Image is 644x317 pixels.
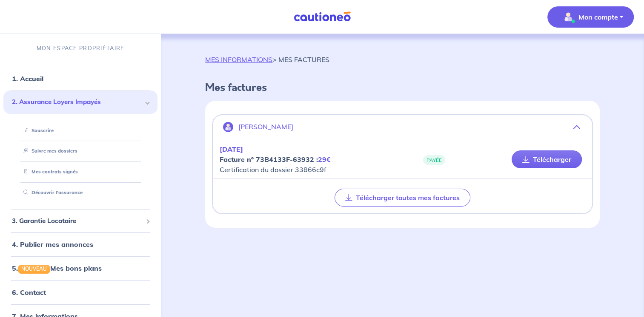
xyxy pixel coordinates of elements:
a: Découvrir l'assurance [20,190,83,195]
a: Télécharger [512,150,582,168]
p: Certification du dossier 33866c9f [220,144,402,175]
strong: Facture nº 73B4133F-63932 : [220,155,331,164]
a: Suivre mes dossiers [20,148,77,154]
a: 1. Accueil [12,74,43,83]
span: PAYÉE [423,155,445,165]
p: MON ESPACE PROPRIÉTAIRE [37,44,124,52]
div: Mes contrats signés [14,165,147,179]
div: 2. Assurance Loyers Impayés [3,91,157,114]
img: illu_account.svg [223,122,233,132]
p: Mon compte [578,12,618,22]
a: 4. Publier mes annonces [12,240,93,249]
a: 6. Contact [12,288,46,297]
div: 4. Publier mes annonces [3,236,157,253]
img: Cautioneo [290,11,354,22]
div: Suivre mes dossiers [14,144,147,158]
button: Télécharger toutes mes factures [335,189,470,207]
button: [PERSON_NAME] [213,117,592,137]
a: MES INFORMATIONS [205,55,272,64]
div: 1. Accueil [3,70,157,87]
div: Souscrire [14,124,147,138]
div: 6. Contact [3,284,157,301]
p: [PERSON_NAME] [238,123,293,131]
div: Découvrir l'assurance [14,186,147,200]
span: 2. Assurance Loyers Impayés [12,97,143,107]
em: 29€ [318,155,331,164]
em: [DATE] [220,145,243,153]
div: 5.NOUVEAUMes bons plans [3,260,157,277]
a: Souscrire [20,127,54,133]
a: Mes contrats signés [20,169,78,175]
h4: Mes factures [205,82,600,94]
button: illu_account_valid_menu.svgMon compte [547,6,634,28]
span: 3. Garantie Locataire [12,216,143,226]
a: 5.NOUVEAUMes bons plans [12,264,102,272]
div: 3. Garantie Locataire [3,213,157,229]
img: illu_account_valid_menu.svg [561,10,575,24]
p: > MES FACTURES [205,54,329,65]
